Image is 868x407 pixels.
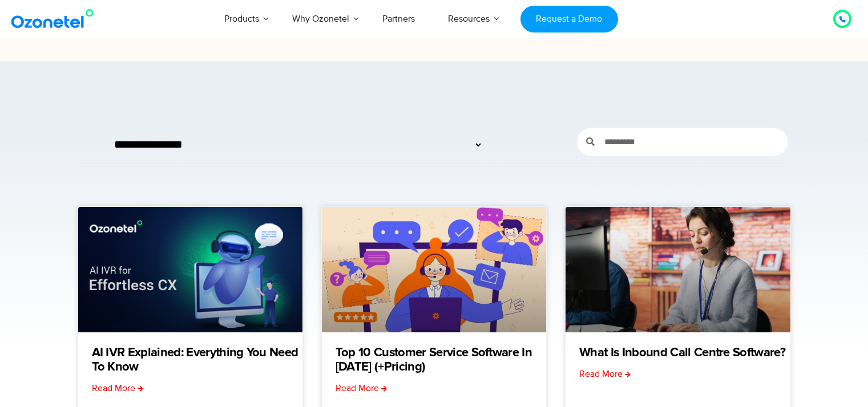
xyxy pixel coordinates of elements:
a: Read more about Top 10 Customer Service Software in 2025 (+Pricing) [336,381,387,395]
a: What Is Inbound Call Centre Software? [579,346,785,360]
a: Request a Demo [520,6,618,32]
a: Read more about What Is Inbound Call Centre Software? [579,367,631,381]
a: AI IVR Explained: Everything You Need to Know [92,346,302,375]
a: Read more about AI IVR Explained: Everything You Need to Know [92,381,143,395]
a: Top 10 Customer Service Software in [DATE] (+Pricing) [336,346,546,375]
